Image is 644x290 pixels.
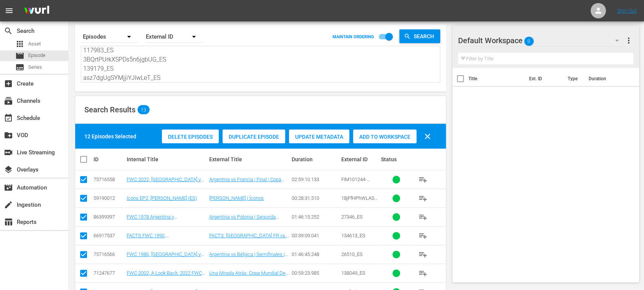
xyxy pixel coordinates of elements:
[18,2,55,20] img: ans4CAIJ8jUAAAAAAAAAAAAAAAAAAAAAAAAgQb4GAAAAAAAAAAAAAAAAAAAAAAAAJMjXAAAAAAAAAAAAAAAAAAAAAAAAgAT5G...
[15,51,24,60] span: Episode
[162,130,219,143] button: Delete Episodes
[209,195,264,201] a: [PERSON_NAME] | Íconos
[341,233,365,238] span: 134613_ES
[381,156,412,162] div: Status
[524,33,534,49] span: 0
[341,251,363,257] span: 26510_ES
[414,208,432,226] button: playlist_add
[289,134,349,140] span: Update Metadata
[94,156,124,162] div: ID
[617,8,637,14] a: Sign Out
[28,63,42,71] span: Series
[292,195,339,201] div: 00:28:31.510
[28,52,45,59] span: Episode
[94,195,124,201] div: 59190012
[127,251,204,269] a: FWC 1986, [GEOGRAPHIC_DATA] v [GEOGRAPHIC_DATA], Semi-Finals - FMR (ES)
[411,29,440,43] span: Search
[624,36,633,45] span: more_vert
[423,132,432,141] span: clear
[292,177,339,182] div: 02:59:10.133
[162,134,219,140] span: Delete Episodes
[563,68,584,89] th: Type
[15,63,24,72] span: Series
[341,270,365,276] span: 138049_ES
[414,245,432,264] button: playlist_add
[223,130,285,143] button: Duplicate Episode
[414,170,432,189] button: playlist_add
[4,131,13,140] span: VOD
[458,30,626,51] div: Default Workspace
[5,6,14,15] span: menu
[292,233,339,238] div: 00:39:09.041
[292,270,339,276] div: 00:59:23.985
[468,68,525,89] th: Title
[289,130,349,143] button: Update Metadata
[137,107,150,112] span: 13
[84,133,136,140] div: 12 Episodes Selected
[209,156,289,162] div: External Title
[4,148,13,157] span: Live Streaming
[127,270,205,282] a: FWC 2002, A Look Back: 2022 FWC Qatar (ES)
[4,26,13,36] span: Search
[4,183,13,192] span: Automation
[209,214,288,237] a: Argentina vs Polonia | Segunda [PERSON_NAME] | Copa Mundial de la FIFA [GEOGRAPHIC_DATA] 1978™ | ...
[332,34,374,39] p: MAINTAIN ORDERING
[223,134,285,140] span: Duplicate Episode
[418,194,428,203] span: playlist_add
[525,68,563,89] th: Ext. ID
[414,227,432,245] button: playlist_add
[127,195,197,201] a: Icons EP2, [PERSON_NAME] (ES)
[127,233,183,250] a: FACTS FWC 1990, [GEOGRAPHIC_DATA] v [GEOGRAPHIC_DATA] (ES)
[83,48,440,83] textarea: FIM101244-M00_ES 18jFfHPhWLASWPUeorkFP6_ES 27346_ES 134613_ES 26510_ES 138049_ES 27yf4dQrmmVwjDdm...
[584,68,630,89] th: Duration
[209,270,289,282] a: Una Mirada Atrás: Copa Mundial De La Fifa Catar 2022™
[418,250,428,259] span: playlist_add
[209,177,284,194] a: Argentina vs Francia | Final | Copa Mundial de la FIFA Catar 2022™ | Partido Completo
[127,156,207,162] div: Internal Title
[353,134,416,140] span: Add to Workspace
[84,105,136,114] span: Search Results
[414,264,432,282] button: playlist_add
[292,156,339,162] div: Duration
[127,177,204,194] a: FWC 2022, [GEOGRAPHIC_DATA] v [GEOGRAPHIC_DATA], Final - FMR (ES)
[94,251,124,257] div: 75716566
[15,39,24,49] span: Asset
[624,31,633,50] button: more_vert
[341,156,379,162] div: External ID
[418,231,428,240] span: playlist_add
[399,29,440,43] button: Search
[292,251,339,257] div: 01:46:45.248
[353,130,416,143] button: Add to Workspace
[94,214,124,220] div: 86399397
[146,26,203,47] div: External ID
[341,177,370,188] span: FIM101244-M00_ES
[341,195,378,207] span: 18jFfHPhWLASWPUeorkFP6_ES
[28,40,41,48] span: Asset
[4,96,13,105] span: Channels
[418,212,428,222] span: playlist_add
[81,26,138,47] div: Episodes
[418,269,428,278] span: playlist_add
[94,233,124,238] div: 66917537
[418,127,437,146] button: clear
[4,200,13,209] span: Ingestion
[341,214,363,220] span: 27346_ES
[418,175,428,184] span: playlist_add
[127,214,205,231] a: FWC 1978 Argentina v [GEOGRAPHIC_DATA], Group Stage - FMR (ES)
[4,165,13,174] span: Overlays
[414,189,432,207] button: playlist_add
[4,113,13,123] span: Schedule
[94,177,124,182] div: 75716558
[209,233,289,250] a: FACTS: [GEOGRAPHIC_DATA] FR vs. [GEOGRAPHIC_DATA] | [GEOGRAPHIC_DATA] 1990
[4,217,13,227] span: Reports
[94,270,124,276] div: 71247677
[209,251,289,274] a: Argentina vs Bélgica | Semifinales | Copa Mundial de la FIFA [GEOGRAPHIC_DATA] 1986™ | Partido co...
[4,79,13,88] span: Create
[292,214,339,220] div: 01:46:15.252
